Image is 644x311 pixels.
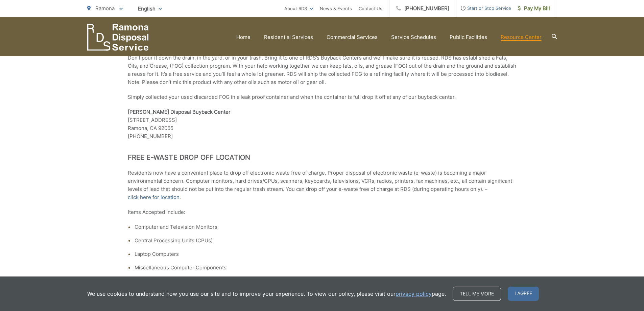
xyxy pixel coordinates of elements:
li: Laptop Computers [135,250,517,258]
li: Miscellaneous Computer Components [135,264,517,272]
li: Central Processing Units (CPUs) [135,237,517,245]
li: Computer and Television Monitors [135,223,517,231]
span: English [133,3,167,15]
span: Pay My Bill [518,4,550,13]
p: Residents now have a convenient place to drop off electronic waste free of charge. Proper disposa... [128,169,517,201]
span: I agree [508,287,539,301]
a: privacy policy [396,290,432,298]
h2: Free E-Waste Drop Off Location [128,153,517,161]
a: Contact Us [359,4,382,13]
a: Service Schedules [391,33,436,41]
a: Home [236,33,251,41]
a: About RDS [284,4,313,13]
a: Residential Services [264,33,313,41]
a: Commercial Services [327,33,378,41]
a: Resource Center [501,33,542,41]
a: EDCD logo. Return to the homepage. [87,24,149,51]
strong: [PERSON_NAME] Disposal Buyback Center [128,109,231,115]
p: Don’t pour it down the drain, in the yard, or in your trash. Bring it to one of RDS’s Buyback Cen... [128,54,517,86]
p: We use cookies to understand how you use our site and to improve your experience. To view our pol... [87,290,446,298]
p: [STREET_ADDRESS] Ramona, CA 92065 [PHONE_NUMBER] [128,108,517,140]
a: Public Facilities [450,33,487,41]
a: Tell me more [453,287,501,301]
a: News & Events [320,4,352,13]
a: click here for location [128,193,180,201]
span: Ramona [95,5,115,12]
p: Simply collected your used discarded FOG in a leak proof container and when the container is full... [128,93,517,101]
p: Items Accepted Include: [128,208,517,216]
